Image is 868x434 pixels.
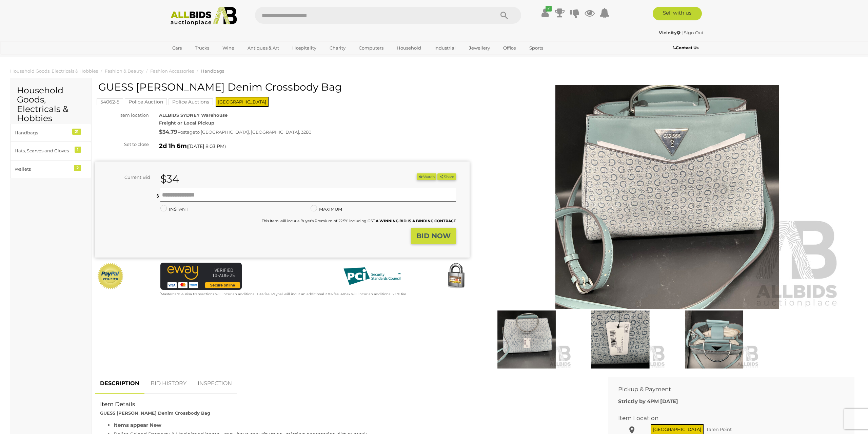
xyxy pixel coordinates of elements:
h2: Pickup & Payment [618,386,834,393]
button: Search [487,7,521,24]
div: Handbags [15,129,71,137]
b: Strictly by 4PM [DATE] [618,398,678,404]
a: Hospitality [288,42,321,54]
img: GUESS Milos Denim Crossbody Bag [494,85,841,309]
b: Contact Us [673,45,698,50]
h2: Item Details [100,401,593,408]
span: [DATE] 8:03 PM [188,143,224,149]
img: GUESS Milos Denim Crossbody Bag [669,310,759,369]
strong: BID NOW [416,232,451,240]
h2: Household Goods, Electricals & Hobbies [17,86,84,123]
img: GUESS Milos Denim Crossbody Bag [575,310,665,369]
div: 21 [72,129,81,135]
a: Jewellery [465,42,494,54]
a: Office [499,42,520,54]
a: 54062-5 [97,99,123,105]
a: Charity [325,42,350,54]
a: BID HISTORY [145,374,192,394]
a: Computers [354,42,388,54]
a: Vicinity [659,30,682,35]
a: Wine [218,42,239,54]
a: Sell with us [653,7,702,20]
i: ✔ [546,6,552,12]
strong: $34.79 [159,129,177,135]
a: Handbags 21 [10,124,91,142]
a: Handbags [201,68,224,74]
h1: GUESS [PERSON_NAME] Denim Crossbody Bag [98,81,468,93]
strong: Vicinity [659,30,680,35]
a: DESCRIPTION [95,374,144,394]
mark: Police Auction [125,98,167,105]
div: 2 [74,165,81,171]
b: A WINNING BID IS A BINDING CONTRACT [376,219,456,223]
a: Trucks [191,42,214,54]
mark: Police Auctions [169,98,213,105]
b: Items appear New [114,422,161,428]
span: ( ) [187,144,226,149]
button: BID NOW [411,228,456,244]
span: Taren Point [705,425,733,434]
div: Set to close [90,140,154,148]
div: 1 [75,147,81,153]
div: Wallets [15,165,71,173]
a: Fashion & Beauty [105,68,143,74]
img: Secured by Rapid SSL [442,263,470,290]
img: Official PayPal Seal [97,263,124,290]
a: ✔ [540,7,550,19]
a: Antiques & Art [243,42,283,54]
a: Household [392,42,426,54]
label: INSTANT [160,205,188,213]
strong: GUESS [PERSON_NAME] Denim Crossbody Bag [100,410,210,416]
a: Sports [525,42,548,54]
mark: 54062-5 [97,98,123,105]
a: Industrial [430,42,460,54]
strong: Freight or Local Pickup [159,120,214,126]
a: Wallets 2 [10,160,91,178]
img: PCI DSS compliant [338,263,406,290]
a: Fashion Accessories [150,68,194,74]
a: Cars [168,42,186,54]
label: MAXIMUM [311,205,342,213]
button: Watch [417,173,436,181]
img: eWAY Payment Gateway [160,263,242,290]
a: INSPECTION [193,374,237,394]
a: Sign Out [684,30,704,35]
a: Contact Us [673,44,700,52]
div: Current Bid [95,173,155,181]
small: This Item will incur a Buyer's Premium of 22.5% including GST. [262,219,456,223]
li: Watch this item [417,173,436,181]
span: [GEOGRAPHIC_DATA] [216,97,269,107]
button: Share [437,173,456,181]
div: Postage [159,127,470,137]
strong: 2d 1h 6m [159,142,187,150]
span: | [682,30,683,35]
a: Household Goods, Electricals & Hobbies [10,68,98,74]
a: Police Auctions [169,99,213,105]
strong: ALLBIDS SYDNEY Warehouse [159,112,228,118]
a: [GEOGRAPHIC_DATA] [168,54,225,65]
img: GUESS Milos Denim Crossbody Bag [481,310,572,369]
div: Hats, Scarves and Gloves [15,147,71,155]
img: Allbids.com.au [167,7,240,25]
small: Mastercard & Visa transactions will incur an additional 1.9% fee. Paypal will incur an additional... [160,292,407,296]
h2: Item Location [618,415,834,421]
div: Item location [90,111,154,119]
a: Police Auction [125,99,167,105]
strong: $34 [160,173,179,185]
span: to [GEOGRAPHIC_DATA], [GEOGRAPHIC_DATA], 3280 [195,129,312,135]
a: Hats, Scarves and Gloves 1 [10,142,91,160]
